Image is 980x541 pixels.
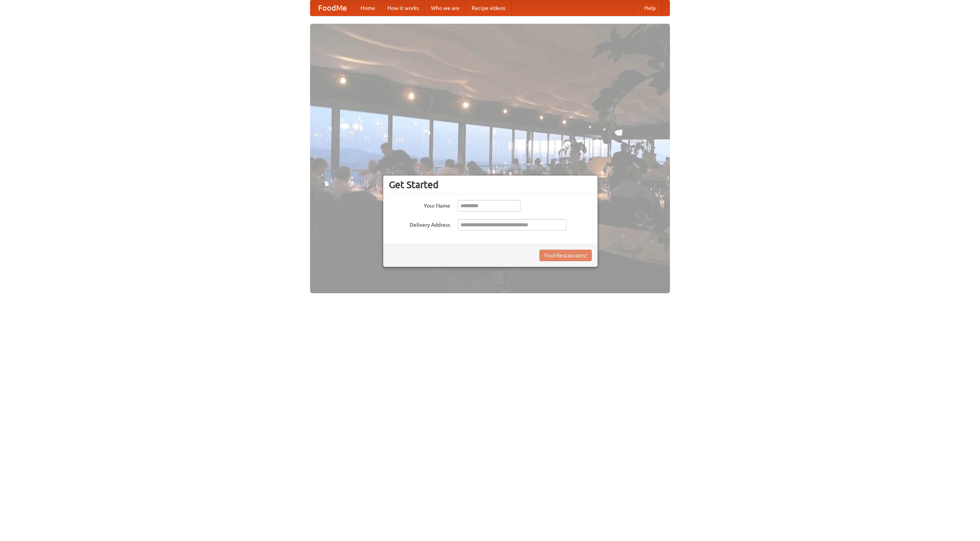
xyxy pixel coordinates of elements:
h3: Get Started [389,179,592,190]
a: FoodMe [310,0,354,16]
label: Delivery Address [389,219,450,229]
a: Home [354,0,381,16]
a: Recipe videos [465,0,511,16]
button: Find Restaurants! [539,250,592,261]
a: How it works [381,0,425,16]
a: Who we are [425,0,465,16]
label: Your Name [389,200,450,210]
a: Help [638,0,662,16]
